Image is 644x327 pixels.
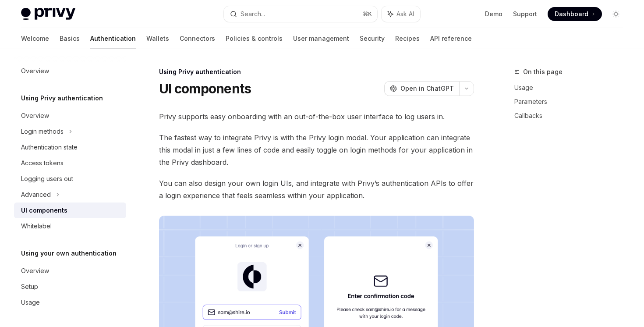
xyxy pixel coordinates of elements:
[224,6,377,22] button: Search...⌘K
[514,109,630,123] a: Callbacks
[146,28,169,49] a: Wallets
[21,297,40,308] div: Usage
[548,7,602,21] a: Dashboard
[14,155,126,171] a: Access tokens
[180,28,215,49] a: Connectors
[21,66,49,76] div: Overview
[21,281,38,292] div: Setup
[14,295,126,310] a: Usage
[21,221,52,231] div: Whitelabel
[90,28,136,49] a: Authentication
[382,6,420,22] button: Ask AI
[159,68,474,76] div: Using Privy authentication
[60,28,80,49] a: Basics
[241,9,265,19] div: Search...
[485,10,502,18] a: Demo
[363,11,372,18] span: ⌘ K
[14,139,126,155] a: Authentication state
[14,171,126,187] a: Logging users out
[14,203,126,218] a: UI components
[21,142,78,153] div: Authentication state
[21,93,103,103] h5: Using Privy authentication
[21,174,73,184] div: Logging users out
[384,81,459,96] button: Open in ChatGPT
[514,95,630,109] a: Parameters
[226,28,283,49] a: Policies & controls
[395,28,420,49] a: Recipes
[14,263,126,279] a: Overview
[159,81,251,96] h1: UI components
[513,10,537,18] a: Support
[555,10,588,18] span: Dashboard
[159,177,474,202] span: You can also design your own login UIs, and integrate with Privy’s authentication APIs to offer a...
[360,28,385,49] a: Security
[396,10,414,18] span: Ask AI
[14,63,126,79] a: Overview
[14,218,126,234] a: Whitelabel
[159,110,474,123] span: Privy supports easy onboarding with an out-of-the-box user interface to log users in.
[21,205,67,216] div: UI components
[14,279,126,295] a: Setup
[21,126,64,137] div: Login methods
[523,67,563,77] span: On this page
[159,132,474,168] span: The fastest way to integrate Privy is with the Privy login modal. Your application can integrate ...
[293,28,349,49] a: User management
[430,28,472,49] a: API reference
[21,189,51,200] div: Advanced
[21,266,49,276] div: Overview
[21,8,75,20] img: light logo
[21,158,64,168] div: Access tokens
[21,248,117,259] h5: Using your own authentication
[21,28,49,49] a: Welcome
[14,108,126,124] a: Overview
[609,7,623,21] button: Toggle dark mode
[21,110,49,121] div: Overview
[514,81,630,95] a: Usage
[400,84,454,93] span: Open in ChatGPT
